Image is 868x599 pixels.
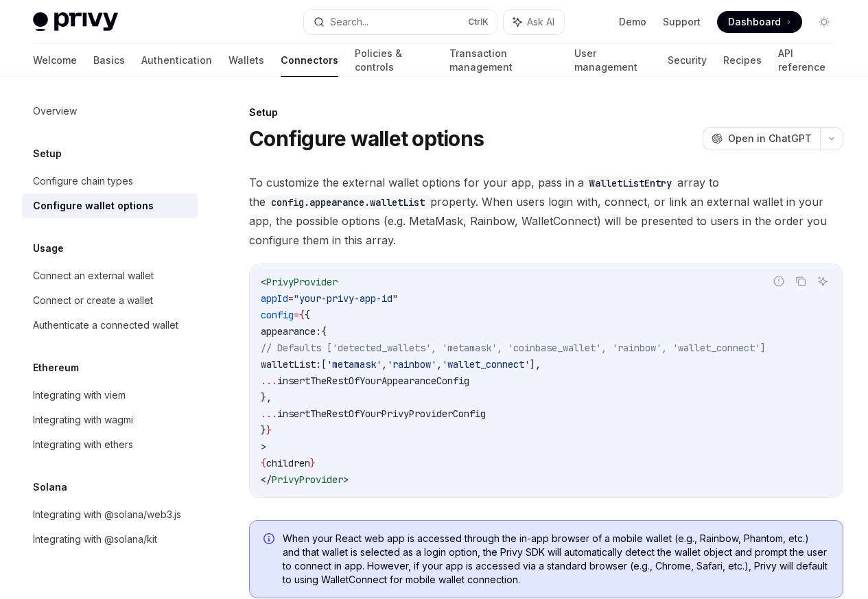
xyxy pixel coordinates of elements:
span: > [261,441,266,453]
span: appearance: [261,325,321,338]
a: Support [663,15,701,29]
code: WalletListEntry [584,176,677,191]
a: Connectors [281,44,338,77]
span: insertTheRestOfYourAppearanceConfig [277,375,469,387]
div: Connect or create a wallet [33,292,153,309]
svg: Info [263,533,277,547]
a: Configure chain types [22,169,198,193]
span: { [261,457,266,469]
div: Integrating with ethers [33,436,133,453]
span: { [321,325,327,338]
button: Search...CtrlK [304,10,497,34]
span: = [294,309,299,321]
a: Policies & controls [355,44,433,77]
a: Integrating with wagmi [22,408,198,432]
span: } [266,424,272,436]
div: Search... [330,14,368,30]
div: Configure chain types [33,173,133,189]
button: Toggle dark mode [813,11,835,33]
span: </ [261,473,272,486]
div: Configure wallet options [33,198,154,214]
span: = [288,292,294,305]
a: Integrating with @solana/web3.js [22,502,198,527]
span: 'rainbow' [387,358,436,371]
span: To customize the external wallet options for your app, pass in a array to the property. When user... [249,173,843,250]
span: Ctrl K [468,16,489,27]
button: Open in ChatGPT [703,127,820,150]
span: PrivyProvider [266,276,338,288]
span: > [343,473,349,486]
div: Setup [249,106,843,119]
a: API reference [778,44,835,77]
span: , [382,358,387,371]
code: config.appearance.walletList [266,195,430,210]
span: walletList: [261,358,321,371]
a: Overview [22,99,198,124]
div: Integrating with viem [33,387,126,403]
a: Wallets [228,44,264,77]
span: Open in ChatGPT [728,132,812,145]
a: Transaction management [449,44,558,77]
span: PrivyProvider [272,473,343,486]
span: { [299,309,305,321]
a: Welcome [33,44,77,77]
a: Authentication [141,44,212,77]
img: light logo [33,12,118,32]
a: Authenticate a connected wallet [22,313,198,338]
a: Basics [93,44,125,77]
span: [ [321,358,327,371]
a: User management [574,44,651,77]
a: Integrating with ethers [22,432,198,457]
div: Integrating with wagmi [33,412,133,428]
h5: Usage [33,240,64,257]
h5: Ethereum [33,360,79,376]
button: Ask AI [504,10,564,34]
a: Security [668,44,707,77]
button: Ask AI [814,272,832,290]
a: Integrating with viem [22,383,198,408]
span: "your-privy-app-id" [294,292,398,305]
span: ... [261,408,277,420]
span: insertTheRestOfYourPrivyProviderConfig [277,408,486,420]
span: appId [261,292,288,305]
span: }, [261,391,272,403]
span: { [305,309,310,321]
div: Authenticate a connected wallet [33,317,178,333]
a: Integrating with @solana/kit [22,527,198,552]
a: Demo [619,15,646,29]
span: ], [530,358,541,371]
a: Connect or create a wallet [22,288,198,313]
a: Configure wallet options [22,193,198,218]
a: Connect an external wallet [22,263,198,288]
span: } [310,457,316,469]
span: Dashboard [728,15,781,29]
a: Recipes [723,44,762,77]
span: Ask AI [527,15,554,29]
span: config [261,309,294,321]
h5: Setup [33,145,62,162]
span: // Defaults ['detected_wallets', 'metamask', 'coinbase_wallet', 'rainbow', 'wallet_connect'] [261,342,766,354]
span: < [261,276,266,288]
div: Integrating with @solana/web3.js [33,506,181,523]
span: 'wallet_connect' [442,358,530,371]
span: 'metamask' [327,358,382,371]
span: ... [261,375,277,387]
a: Dashboard [717,11,802,33]
span: } [261,424,266,436]
div: Connect an external wallet [33,268,154,284]
span: children [266,457,310,469]
div: Overview [33,103,77,119]
span: , [436,358,442,371]
button: Report incorrect code [770,272,788,290]
h5: Solana [33,479,67,495]
span: When your React web app is accessed through the in-app browser of a mobile wallet (e.g., Rainbow,... [283,532,829,587]
div: Integrating with @solana/kit [33,531,157,548]
button: Copy the contents from the code block [792,272,810,290]
h1: Configure wallet options [249,126,484,151]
